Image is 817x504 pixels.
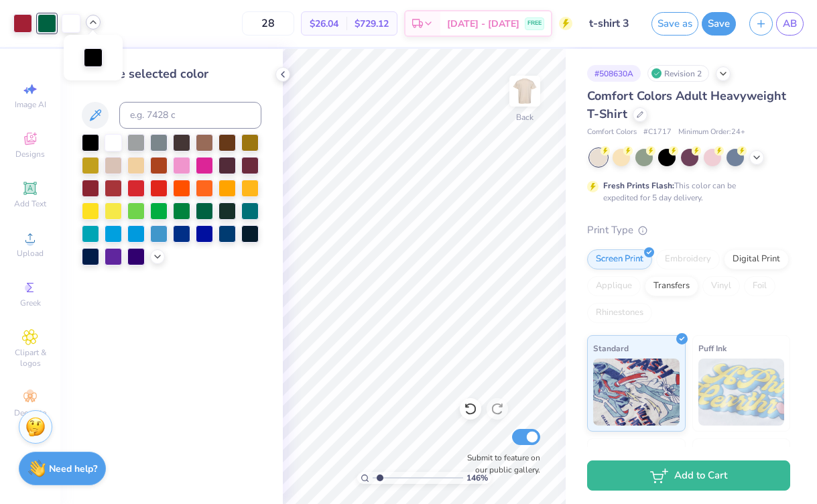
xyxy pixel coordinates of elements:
[587,127,637,138] span: Comfort Colors
[724,249,789,269] div: Digital Print
[603,180,674,191] strong: Fresh Prints Flash:
[447,17,519,31] span: [DATE] - [DATE]
[466,472,488,484] span: 146 %
[14,198,46,209] span: Add Text
[119,102,261,129] input: e.g. 7428 c
[579,10,645,37] input: Untitled Design
[511,78,538,105] img: Back
[82,65,261,83] div: Change selected color
[647,65,709,82] div: Revision 2
[587,65,641,82] div: # 508630A
[776,12,804,36] a: AB
[702,276,740,296] div: Vinyl
[656,249,720,269] div: Embroidery
[593,444,626,458] span: Neon Ink
[587,303,652,323] div: Rhinestones
[651,12,698,36] button: Save as
[698,341,727,355] span: Puff Ink
[698,444,777,458] span: Metallic & Glitter Ink
[702,12,736,36] button: Save
[516,111,533,123] div: Back
[587,88,786,122] span: Comfort Colors Adult Heavyweight T-Shirt
[783,16,797,31] span: AB
[587,460,790,491] button: Add to Cart
[49,462,97,475] strong: Need help?
[603,180,768,204] div: This color can be expedited for 5 day delivery.
[20,298,41,308] span: Greek
[593,341,629,355] span: Standard
[355,17,389,31] span: $729.12
[7,347,54,369] span: Clipart & logos
[15,99,46,110] span: Image AI
[593,359,680,426] img: Standard
[643,127,672,138] span: # C1717
[698,359,785,426] img: Puff Ink
[587,223,790,238] div: Print Type
[17,248,44,259] span: Upload
[460,452,540,476] label: Submit to feature on our public gallery.
[14,407,46,418] span: Decorate
[587,276,641,296] div: Applique
[645,276,698,296] div: Transfers
[678,127,745,138] span: Minimum Order: 24 +
[587,249,652,269] div: Screen Print
[527,19,542,28] span: FREE
[242,11,294,36] input: – –
[744,276,775,296] div: Foil
[15,149,45,160] span: Designs
[310,17,338,31] span: $26.04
